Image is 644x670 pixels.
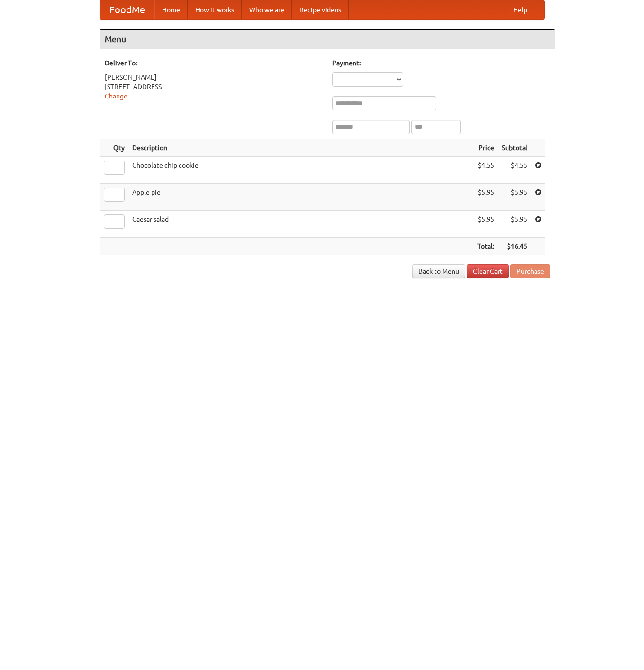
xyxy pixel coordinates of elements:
[100,30,555,49] h4: Menu
[105,82,323,91] div: [STREET_ADDRESS]
[498,238,531,255] th: $16.45
[473,238,498,255] th: Total:
[100,0,154,19] a: FoodMe
[510,264,550,278] button: Purchase
[105,58,323,68] h5: Deliver To:
[100,139,128,157] th: Qty
[128,157,473,184] td: Chocolate chip cookie
[467,264,509,278] a: Clear Cart
[412,264,465,278] a: Back to Menu
[105,72,323,82] div: [PERSON_NAME]
[498,184,531,211] td: $5.95
[473,211,498,238] td: $5.95
[128,139,473,157] th: Description
[473,139,498,157] th: Price
[292,0,349,19] a: Recipe videos
[498,139,531,157] th: Subtotal
[188,0,242,19] a: How it works
[473,157,498,184] td: $4.55
[506,0,535,19] a: Help
[332,58,550,68] h5: Payment:
[498,211,531,238] td: $5.95
[154,0,188,19] a: Home
[105,92,127,100] a: Change
[473,184,498,211] td: $5.95
[498,157,531,184] td: $4.55
[128,211,473,238] td: Caesar salad
[128,184,473,211] td: Apple pie
[242,0,292,19] a: Who we are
